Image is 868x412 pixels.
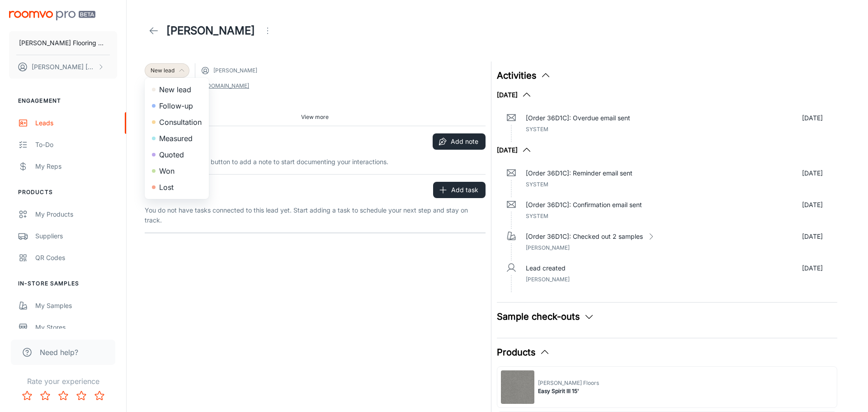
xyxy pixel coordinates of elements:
[145,130,209,147] li: Measured
[145,114,209,130] li: Consultation
[145,98,209,114] li: Follow-up
[145,163,209,179] li: Won
[145,179,209,195] li: Lost
[145,81,209,98] li: New lead
[145,147,209,163] li: Quoted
